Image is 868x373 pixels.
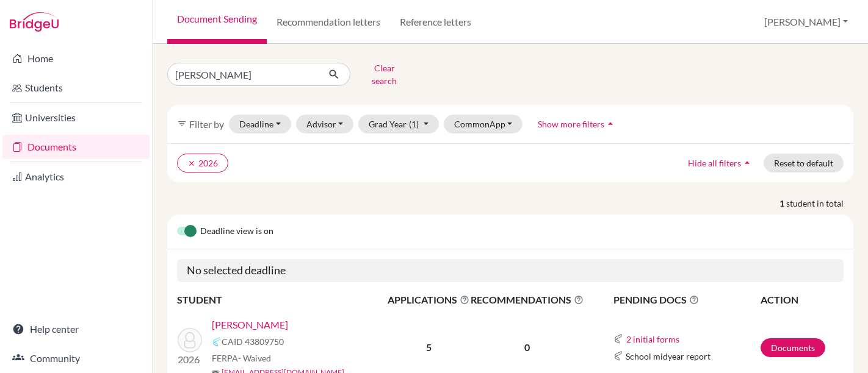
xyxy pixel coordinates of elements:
[189,118,224,130] span: Filter by
[626,332,680,346] button: 2 initial forms
[741,157,753,169] i: arrow_drop_up
[604,118,617,130] i: arrow_drop_up
[409,119,419,129] span: (1)
[2,105,150,130] a: Universities
[613,351,623,361] img: Common App logo
[177,292,387,308] th: STUDENT
[200,224,273,239] span: Deadline view is on
[358,115,439,133] button: Grad Year(1)
[212,318,288,332] a: [PERSON_NAME]
[471,340,584,355] p: 0
[178,352,202,367] p: 2026
[759,10,853,34] button: [PERSON_NAME]
[350,59,418,90] button: Clear search
[2,317,150,341] a: Help center
[2,346,150,371] a: Community
[296,115,354,133] button: Advisor
[187,159,196,168] i: clear
[760,292,844,308] th: ACTION
[613,334,623,344] img: Common App logo
[678,154,764,172] button: Hide all filtersarrow_drop_up
[388,293,469,307] span: APPLICATIONS
[527,115,627,133] button: Show more filtersarrow_drop_up
[613,293,759,307] span: PENDING DOCS
[2,135,150,159] a: Documents
[177,259,844,282] h5: No selected deadline
[538,119,604,129] span: Show more filters
[761,338,825,357] a: Documents
[212,352,271,364] span: FERPA
[688,158,741,168] span: Hide all filters
[212,337,222,347] img: Common App logo
[10,12,59,32] img: Bridge-U
[444,115,523,133] button: CommonApp
[177,154,228,172] button: clear2026
[2,46,150,71] a: Home
[2,76,150,100] a: Students
[167,63,319,86] input: Find student by name...
[626,350,711,363] span: School midyear report
[779,197,786,210] strong: 1
[229,115,291,133] button: Deadline
[238,353,271,363] span: - Waived
[222,335,284,348] span: CAID 43809750
[426,341,432,353] b: 5
[786,197,853,210] span: student in total
[764,154,844,172] button: Reset to default
[178,328,202,352] img: Mescall, Sophie
[2,165,150,189] a: Analytics
[471,293,584,307] span: RECOMMENDATIONS
[177,119,187,129] i: filter_list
